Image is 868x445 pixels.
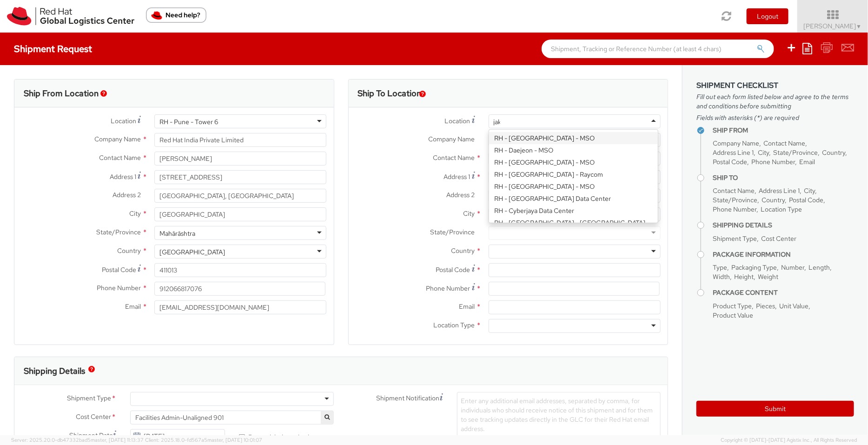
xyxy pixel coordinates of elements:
span: Length [808,263,830,272]
span: Cost Center [761,234,796,243]
div: RH - [GEOGRAPHIC_DATA] Data Center [489,193,658,205]
span: Product Value [713,311,753,319]
button: Submit [696,401,854,417]
span: Phone Number [713,205,756,213]
span: Contact Name [433,153,475,162]
span: Company Name [94,135,141,143]
span: Email [125,302,141,311]
span: Country [762,196,785,204]
span: Location [445,117,470,125]
span: Client: 2025.18.0-fd567a5 [145,437,262,443]
h4: Package Content [713,289,854,296]
span: Company Name [429,135,475,143]
span: Phone Number [426,284,470,292]
h4: Package Information [713,251,854,258]
span: Shipment Date [69,431,113,440]
span: Fill out each form listed below and agree to the terms and conditions before submitting [696,92,854,111]
div: RH - [GEOGRAPHIC_DATA] - MSO [489,180,658,193]
span: master, [DATE] 11:13:37 [91,437,144,443]
span: Phone Number [97,284,141,292]
div: RH - [GEOGRAPHIC_DATA] - Raycom [489,168,658,180]
div: RH - [GEOGRAPHIC_DATA] - [GEOGRAPHIC_DATA] [489,217,658,229]
img: rh-logistics-00dfa346123c4ec078e1.svg [7,7,134,26]
button: Logout [747,8,788,24]
span: Address Line 1 [759,186,800,195]
span: Contact Name [99,153,141,162]
span: Location [111,117,136,125]
span: Postal Code [713,158,747,166]
span: State/Province [96,228,141,236]
span: Unit Value [779,302,808,310]
label: Return label required [239,431,311,442]
h4: Ship From [713,127,854,134]
span: Height [734,272,754,281]
button: Need help? [146,7,206,23]
span: State/Province [431,228,475,236]
h3: Shipment Checklist [696,81,854,90]
span: Fields with asterisks (*) are required [696,113,854,122]
span: Width [713,272,730,281]
span: Shipment Type [713,234,757,243]
span: Phone Number [751,158,795,166]
span: Postal Code [102,266,136,274]
span: Contact Name [763,139,805,147]
span: Postal Code [789,196,823,204]
span: City [804,186,815,195]
span: Email [799,158,815,166]
span: State/Province [713,196,757,204]
span: Pieces [756,302,775,310]
span: Product Type [713,302,752,310]
div: RH - Daejeon - MSO [489,144,658,156]
span: Shipment Notification [377,393,440,403]
span: Address 2 [113,191,141,199]
span: Location Type [761,205,802,213]
input: Shipment, Tracking or Reference Number (at least 4 chars) [542,40,774,58]
span: Country [822,148,845,157]
span: [PERSON_NAME] [804,22,862,30]
span: Packaging Type [731,263,777,272]
span: ▼ [856,23,862,30]
span: Enter any additional email addresses, separated by comma, for individuals who should receive noti... [461,397,653,433]
span: Copyright © [DATE]-[DATE] Agistix Inc., All Rights Reserved [721,437,857,444]
div: RH - Pune - Tower 6 [159,117,218,126]
span: Address 1 [444,173,470,181]
span: Cost Center [76,412,111,423]
div: RH - [GEOGRAPHIC_DATA] - MSO [489,132,658,144]
span: City [758,148,769,157]
span: Company Name [713,139,759,147]
span: Server: 2025.20.0-db47332bad5 [11,437,144,443]
span: Address 2 [447,191,475,199]
div: Mahārāshtra [159,229,195,238]
span: Country [117,246,141,255]
span: Number [781,263,804,272]
span: Country [451,246,475,255]
span: Type [713,263,727,272]
input: Return label required [239,434,245,440]
div: RH - Cyberjaya Data Center [489,205,658,217]
h3: Ship To Location [358,89,422,98]
span: Facilities Admin-Unaligned 901 [130,411,334,425]
span: State/Province [773,148,818,157]
span: Shipment Type [67,393,111,404]
span: Email [459,302,475,311]
span: Contact Name [713,186,755,195]
span: Postal Code [436,266,470,274]
span: master, [DATE] 10:01:07 [207,437,262,443]
span: City [464,209,475,218]
span: Facilities Admin-Unaligned 901 [135,413,329,422]
h3: Ship From Location [24,89,99,98]
div: RH - [GEOGRAPHIC_DATA] - MSO [489,156,658,168]
span: Weight [758,272,778,281]
span: Location Type [434,321,475,329]
div: [GEOGRAPHIC_DATA] [159,247,225,257]
span: City [129,209,141,218]
h4: Ship To [713,174,854,181]
h4: Shipping Details [713,222,854,229]
span: Address Line 1 [713,148,754,157]
h3: Shipping Details [24,366,85,376]
span: Address 1 [110,173,136,181]
h4: Shipment Request [14,44,92,54]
